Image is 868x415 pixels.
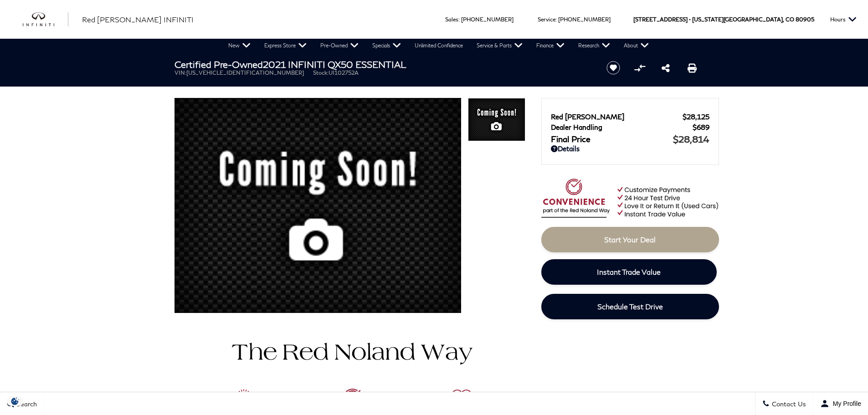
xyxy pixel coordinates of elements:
span: Service [538,16,555,23]
h1: 2021 INFINITI QX50 ESSENTIAL [175,59,591,69]
img: Opt-Out Icon [5,396,26,406]
span: Stock: [313,69,329,76]
a: [PHONE_NUMBER] [558,16,611,23]
a: Instant Trade Value [541,259,717,285]
a: infiniti [23,12,68,27]
span: Start Your Deal [604,235,656,244]
a: Red [PERSON_NAME] $28,125 [551,113,709,121]
a: Dealer Handling $689 [551,123,709,131]
a: Schedule Test Drive [541,294,719,319]
a: New [221,39,257,52]
a: Pre-Owned [313,39,365,52]
a: Start Your Deal [541,227,719,252]
a: Express Store [257,39,313,52]
img: Certified Used 2021 Liquid Platinum INFINITI ESSENTIAL image 1 [175,98,461,319]
span: $689 [693,123,709,131]
span: : [458,16,460,23]
a: [PHONE_NUMBER] [461,16,514,23]
span: Final Price [551,134,673,144]
a: [STREET_ADDRESS] • [US_STATE][GEOGRAPHIC_DATA], CO 80905 [633,16,814,23]
span: Red [PERSON_NAME] [551,113,683,121]
span: Sales [445,16,458,23]
a: Share this Certified Pre-Owned 2021 INFINITI QX50 ESSENTIAL [662,62,670,73]
strong: Certified Pre-Owned [175,59,263,70]
span: : [555,16,557,23]
img: INFINITI [23,12,68,27]
span: VIN: [175,69,186,76]
span: [US_VEHICLE_IDENTIFICATION_NUMBER] [186,69,304,76]
span: Red [PERSON_NAME] INFINITI [82,15,194,24]
span: Schedule Test Drive [597,302,663,311]
a: Details [551,144,709,153]
a: Final Price $28,814 [551,133,709,144]
a: Red [PERSON_NAME] INFINITI [82,14,194,25]
nav: Main Navigation [221,39,656,52]
span: Search [14,400,37,408]
button: Open user profile menu [813,392,868,415]
span: $28,814 [673,133,709,144]
span: Instant Trade Value [597,267,661,276]
button: Compare vehicle [633,61,647,75]
span: Dealer Handling [551,123,693,131]
span: $28,125 [683,113,709,121]
a: Research [571,39,617,52]
span: Contact Us [770,400,806,408]
a: Finance [529,39,571,52]
a: Service & Parts [470,39,529,52]
section: Click to Open Cookie Consent Modal [5,396,26,406]
button: Save vehicle [603,61,623,75]
a: Unlimited Confidence [408,39,470,52]
span: My Profile [829,400,861,407]
a: Specials [365,39,408,52]
a: Print this Certified Pre-Owned 2021 INFINITI QX50 ESSENTIAL [688,62,697,73]
span: UI102752A [329,69,359,76]
img: Certified Used 2021 Liquid Platinum INFINITI ESSENTIAL image 1 [468,98,525,142]
a: About [617,39,656,52]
